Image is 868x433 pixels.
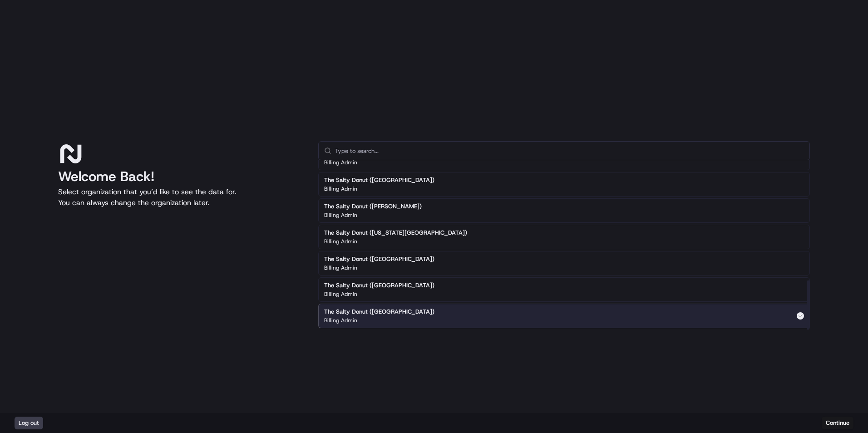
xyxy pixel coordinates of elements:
input: Type to search... [335,142,804,160]
h1: Welcome Back! [58,168,304,185]
p: Select organization that you’d like to see the data for. You can always change the organization l... [58,187,304,208]
p: Billing Admin [324,212,357,219]
p: Billing Admin [324,159,357,166]
h2: The Salty Donut ([GEOGRAPHIC_DATA]) [324,255,434,263]
p: Billing Admin [324,238,357,245]
button: Log out [15,417,43,429]
button: Continue [822,417,853,429]
h2: The Salty Donut ([GEOGRAPHIC_DATA]) [324,176,434,184]
p: Billing Admin [324,264,357,271]
h2: The Salty Donut ([GEOGRAPHIC_DATA]) [324,281,434,290]
p: Billing Admin [324,317,357,324]
h2: The Salty Donut ([GEOGRAPHIC_DATA]) [324,308,434,316]
h2: The Salty Donut ([PERSON_NAME]) [324,202,422,211]
h2: The Salty Donut ([US_STATE][GEOGRAPHIC_DATA]) [324,229,467,237]
p: Billing Admin [324,290,357,298]
p: Billing Admin [324,185,357,192]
